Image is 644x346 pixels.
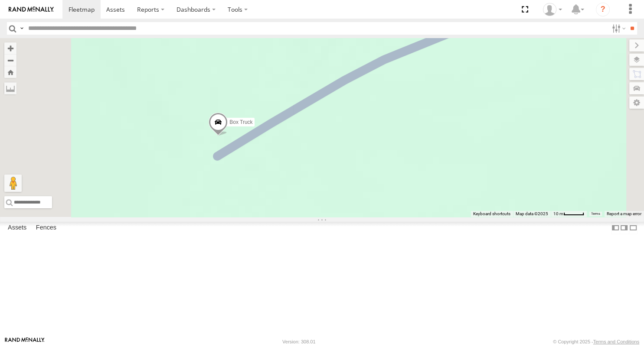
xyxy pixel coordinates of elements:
[4,66,16,78] button: Zoom Home
[473,211,510,217] button: Keyboard shortcuts
[4,42,16,54] button: Zoom in
[4,175,22,192] button: Drag Pegman onto the map to open Street View
[282,339,315,344] div: Version: 308.01
[3,222,31,234] label: Assets
[629,222,637,234] label: Hide Summary Table
[553,211,563,216] span: 10 m
[540,3,565,16] div: Samantha Graf
[551,211,587,217] button: Map Scale: 10 m per 44 pixels
[596,3,610,16] i: ?
[9,6,54,13] img: rand-logo.svg
[516,211,548,216] span: Map data ©2025
[5,337,45,346] a: Visit our Website
[4,82,16,94] label: Measure
[608,22,627,35] label: Search Filter Options
[32,222,61,234] label: Fences
[593,339,639,344] a: Terms and Conditions
[607,211,641,216] a: Report a map error
[18,22,25,35] label: Search Query
[611,222,620,234] label: Dock Summary Table to the Left
[629,97,644,109] label: Map Settings
[229,119,252,125] span: Box Truck
[4,54,16,66] button: Zoom out
[591,212,600,216] a: Terms (opens in new tab)
[620,222,628,234] label: Dock Summary Table to the Right
[553,339,639,344] div: © Copyright 2025 -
